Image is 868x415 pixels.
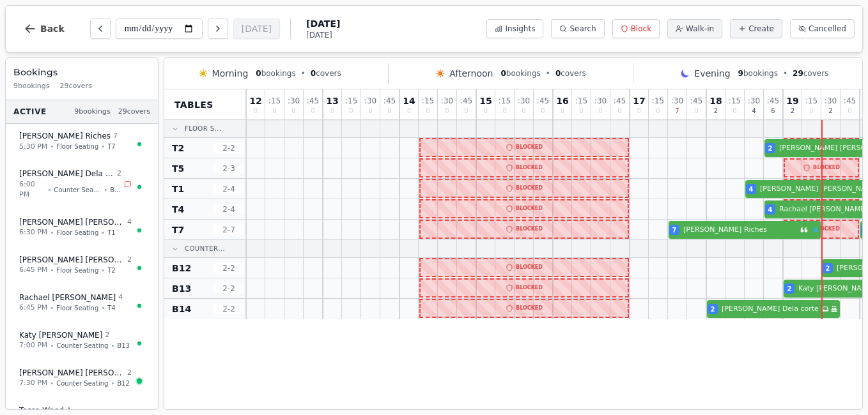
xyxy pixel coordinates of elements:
span: Floor Seating [56,228,98,238]
span: 0 [311,69,316,78]
span: 29 covers [60,81,92,92]
span: [PERSON_NAME] Dela corte [722,304,819,315]
span: 15 [479,96,492,105]
span: 9 bookings [74,107,111,117]
span: [PERSON_NAME] Riches [19,131,111,141]
span: • [50,142,54,151]
span: B14 [172,303,191,315]
span: Floor S... [185,124,222,133]
span: : 15 [268,97,281,105]
span: Floor Seating [56,142,98,151]
span: 7:00 PM [19,340,47,351]
span: Afternoon [449,67,493,80]
span: 0 [694,108,698,114]
span: 18 [709,96,722,105]
span: : 45 [307,97,319,105]
span: Rachael [PERSON_NAME] [19,292,116,303]
button: [PERSON_NAME] [PERSON_NAME]46:30 PM•Floor Seating•T1 [11,210,153,245]
span: 0 [809,108,813,114]
span: Back [40,24,65,33]
span: 0 [254,108,258,114]
span: 0 [561,108,564,114]
span: Morning [212,67,249,80]
span: 0 [637,108,641,114]
span: 2 [714,108,718,114]
h3: Bookings [13,66,150,79]
span: 0 [484,108,488,114]
span: [PERSON_NAME] [PERSON_NAME] [19,368,125,378]
span: • [101,142,105,151]
span: covers [555,68,586,79]
span: Tables [174,98,213,111]
span: 0 [617,108,621,114]
span: 29 [793,69,803,78]
span: T5 [172,162,184,175]
span: 2 - 2 [213,283,244,294]
span: 17 [633,96,645,105]
span: Floor Seating [56,266,98,275]
span: : 15 [652,97,664,105]
span: T2 [107,266,115,275]
button: [PERSON_NAME] Riches75:30 PM•Floor Seating•T7 [11,124,153,159]
span: : 15 [575,97,587,105]
span: Katy [PERSON_NAME] [19,330,102,340]
span: B12 [172,262,191,275]
button: Create [730,19,782,38]
span: • [50,266,54,275]
span: 6 [771,108,775,114]
span: 9 [738,69,743,78]
button: Previous day [90,19,111,39]
span: : 45 [690,97,702,105]
span: 0 [445,108,449,114]
span: 2 [127,255,132,266]
span: 0 [387,108,391,114]
span: 5:30 PM [19,142,47,153]
span: Block [631,24,651,34]
span: : 45 [614,97,626,105]
span: • [101,266,105,275]
span: 2 - 3 [213,163,244,174]
span: 0 [522,108,525,114]
span: : 45 [767,97,779,105]
span: B12 [117,379,130,388]
span: 6:00 PM [19,179,45,200]
span: : 15 [499,97,511,105]
span: bookings [500,68,540,79]
span: : 15 [345,97,357,105]
span: 0 [368,108,372,114]
span: 0 [464,108,468,114]
span: covers [311,68,341,79]
span: 2 - 7 [213,225,244,235]
span: T4 [172,203,184,216]
span: 0 [349,108,353,114]
button: Walk-in [667,19,722,38]
span: Cancelled [809,24,846,34]
span: • [111,379,114,388]
span: : 45 [384,97,396,105]
span: 2 [826,264,830,273]
button: Rachael [PERSON_NAME]46:45 PM•Floor Seating•T4 [11,285,153,321]
span: 0 [598,108,602,114]
span: 0 [407,108,411,114]
span: Floor Seating [56,303,98,313]
span: 0 [291,108,295,114]
span: 6:45 PM [19,303,47,313]
span: Counter Seating [54,185,101,195]
span: : 30 [748,97,760,105]
span: 2 [105,330,109,341]
span: 0 [330,108,334,114]
span: 29 covers [118,107,150,117]
span: 0 [426,108,430,114]
span: : 30 [518,97,530,105]
span: : 30 [671,97,683,105]
span: 2 - 4 [213,204,244,215]
span: • [50,379,54,388]
button: [PERSON_NAME] [PERSON_NAME]26:45 PM•Floor Seating•T2 [11,248,153,283]
span: Counter Seating [56,379,108,388]
button: Next day [208,19,228,39]
span: 16 [556,96,568,105]
span: • [101,303,105,313]
span: : 15 [729,97,741,105]
span: 19 [786,96,798,105]
span: 0 [500,69,506,78]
